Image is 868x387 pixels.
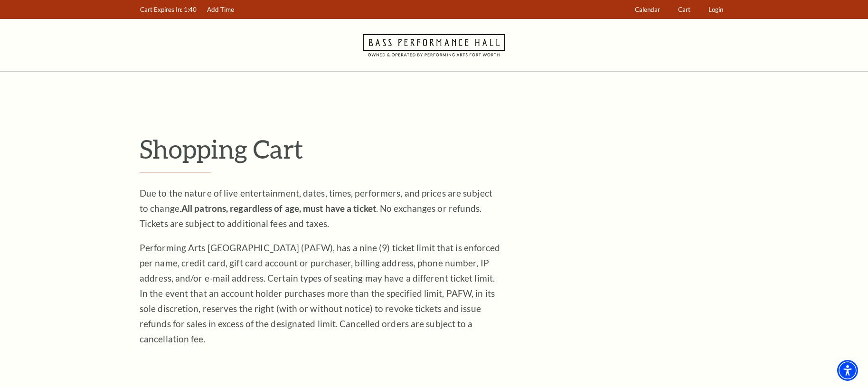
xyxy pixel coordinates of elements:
[184,6,197,13] span: 1:40
[704,0,728,19] a: Login
[363,19,505,71] a: Navigate to Bass Performance Hall homepage
[140,6,182,13] span: Cart Expires In:
[140,240,500,347] p: Performing Arts [GEOGRAPHIC_DATA] (PAFW), has a nine (9) ticket limit that is enforced per name, ...
[837,360,858,381] div: Accessibility Menu
[203,0,239,19] a: Add Time
[708,6,723,13] span: Login
[631,0,665,19] a: Calendar
[140,133,728,164] p: Shopping Cart
[140,188,492,229] span: Due to the nature of live entertainment, dates, times, performers, and prices are subject to chan...
[635,6,660,13] span: Calendar
[674,0,695,19] a: Cart
[181,203,376,214] strong: All patrons, regardless of age, must have a ticket
[678,6,690,13] span: Cart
